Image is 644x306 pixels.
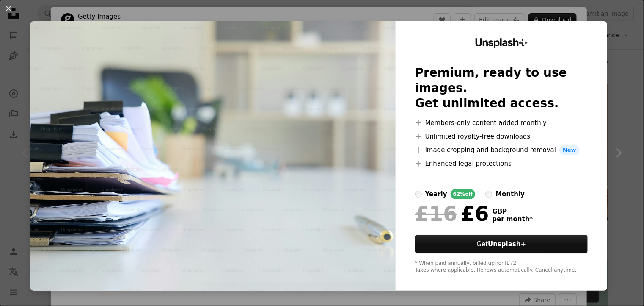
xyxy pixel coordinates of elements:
li: Enhanced legal protections [415,159,588,169]
button: GetUnsplash+ [415,235,588,253]
span: £16 [415,203,457,225]
input: monthly [485,191,492,198]
div: monthly [495,189,525,199]
li: Unlimited royalty-free downloads [415,131,588,142]
strong: Unsplash+ [488,240,526,248]
div: £6 [415,203,489,225]
div: yearly [425,189,447,199]
li: Members-only content added monthly [415,118,588,128]
input: yearly62%off [415,191,422,198]
span: per month * [493,215,533,223]
div: 62% off [451,189,476,199]
span: New [559,145,580,155]
span: GBP [493,208,533,215]
div: * When paid annually, billed upfront £72 Taxes where applicable. Renews automatically. Cancel any... [415,260,588,274]
h2: Premium, ready to use images. Get unlimited access. [415,65,588,111]
li: Image cropping and background removal [415,145,588,155]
